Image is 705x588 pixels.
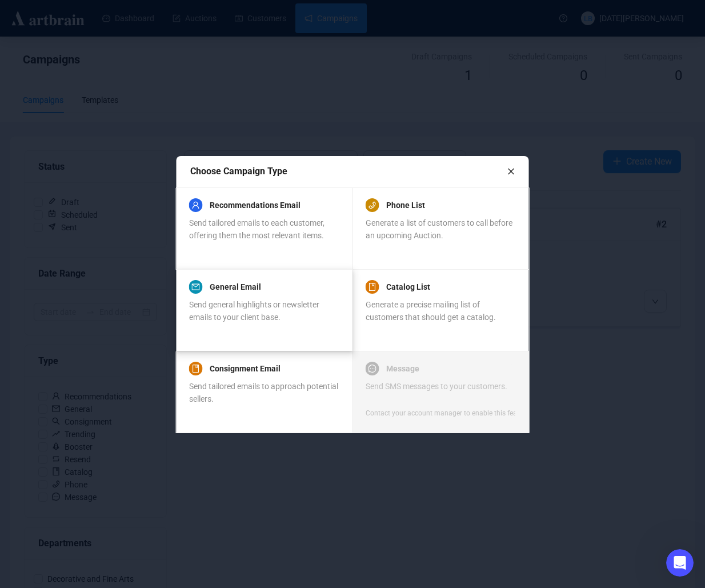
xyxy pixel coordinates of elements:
a: General Email [210,280,261,294]
a: Catalog List [386,280,430,294]
a: Phone List [386,198,425,212]
iframe: Intercom live chat [666,549,694,577]
span: book [192,365,200,373]
span: Send general highlights or newsletter emails to your client base. [189,300,319,322]
span: Send tailored emails to each customer, offering them the most relevant items. [189,218,325,240]
span: Send tailored emails to approach potential sellers. [189,382,338,403]
a: Recommendations Email [210,198,301,212]
span: mail [192,283,200,291]
span: user [192,201,200,209]
span: Generate a list of customers to call before an upcoming Auction. [366,218,512,240]
a: Message [386,362,419,375]
span: message [368,365,376,373]
span: Send SMS messages to your customers. [366,382,507,391]
a: Consignment Email [210,362,281,375]
div: Choose Campaign Type [190,164,507,178]
span: close [507,167,515,175]
div: Contact your account manager to enable this feature [366,407,515,419]
span: book [368,283,376,291]
span: Generate a precise mailing list of customers that should get a catalog. [366,300,496,322]
span: phone [368,201,376,209]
